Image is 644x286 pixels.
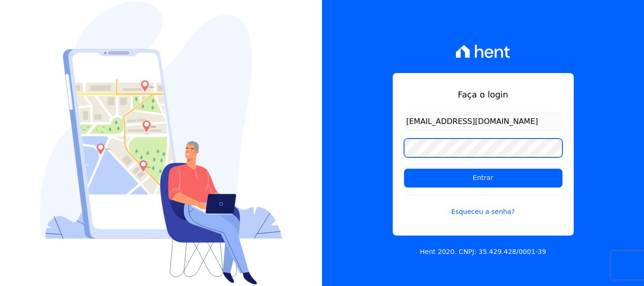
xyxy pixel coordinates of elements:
img: Login [40,1,282,285]
a: Esqueceu a senha? [404,195,562,217]
input: Entrar [404,169,562,188]
h1: Faça o login [404,88,562,101]
p: Hent 2020. CNPJ: 35.429.428/0001-39 [420,247,546,257]
input: Email [404,112,562,131]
